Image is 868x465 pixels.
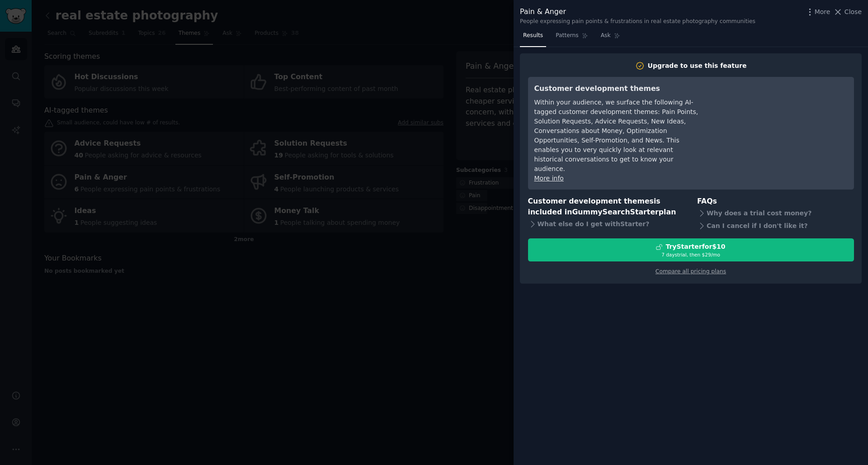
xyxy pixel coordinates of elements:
[598,28,623,47] a: Ask
[572,208,658,216] span: GummySearch Starter
[534,83,699,95] h3: Customer development themes
[833,7,862,17] button: Close
[601,32,611,40] span: Ask
[656,268,726,275] a: Compare all pricing plans
[523,32,543,40] span: Results
[844,7,862,17] span: Close
[520,18,755,26] div: People expressing pain points & frustrations in real estate photography communities
[528,196,685,218] h3: Customer development themes is included in plan
[697,196,854,207] h3: FAQs
[805,7,830,17] button: More
[528,238,854,261] button: TryStarterfor$107 daystrial, then $29/mo
[552,28,591,47] a: Patterns
[534,175,564,182] a: More info
[697,207,854,219] div: Why does a trial cost money?
[712,83,848,151] iframe: YouTube video player
[556,32,578,40] span: Patterns
[528,251,854,258] div: 7 days trial, then $ 29 /mo
[665,242,725,251] div: Try Starter for $10
[697,219,854,232] div: Can I cancel if I don't like it?
[534,98,699,174] div: Within your audience, we surface the following AI-tagged customer development themes: Pain Points...
[520,6,755,18] div: Pain & Anger
[520,28,546,47] a: Results
[815,7,830,17] span: More
[528,218,685,231] div: What else do I get with Starter ?
[648,61,747,71] div: Upgrade to use this feature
